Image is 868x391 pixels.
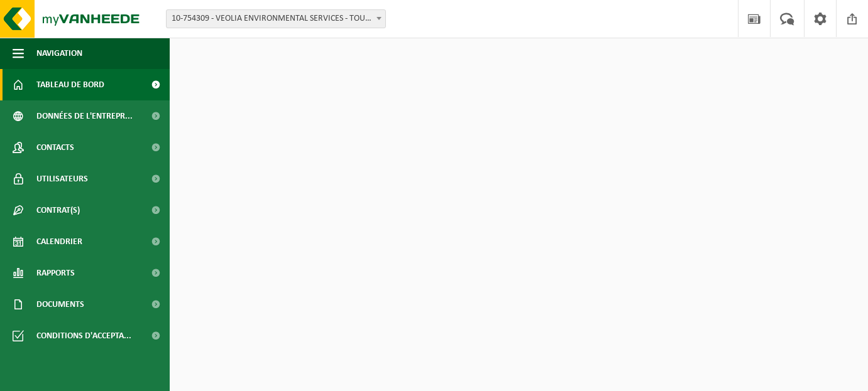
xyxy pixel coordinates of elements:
span: Conditions d'accepta... [36,320,131,351]
span: 10-754309 - VEOLIA ENVIRONMENTAL SERVICES - TOURNEÉ CAMION ALIMENTAIRE - 5140 SOMBREFFE, RUE DE L... [167,10,385,28]
span: Données de l'entrepr... [36,100,133,132]
span: Calendrier [36,226,82,257]
span: Tableau de bord [36,69,104,100]
span: Contrat(s) [36,195,80,226]
span: Contacts [36,132,74,163]
span: Rapports [36,257,75,289]
span: Documents [36,289,84,320]
span: Utilisateurs [36,163,88,195]
span: Navigation [36,38,82,69]
span: 10-754309 - VEOLIA ENVIRONMENTAL SERVICES - TOURNEÉ CAMION ALIMENTAIRE - 5140 SOMBREFFE, RUE DE L... [166,9,386,28]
